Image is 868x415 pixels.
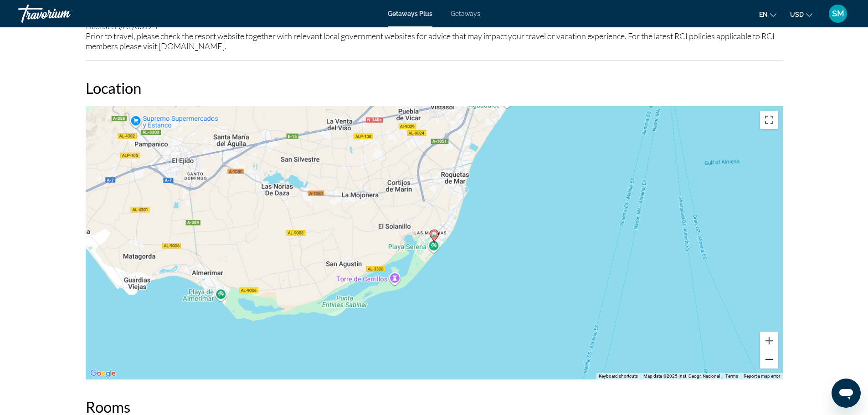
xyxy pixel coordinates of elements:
a: Open this area in Google Maps (opens a new window) [88,368,118,379]
button: Keyboard shortcuts [599,373,638,379]
span: en [759,11,768,18]
button: Zoom in [760,332,778,350]
a: Getaways Plus [388,10,432,17]
button: Toggle fullscreen view [760,111,778,129]
a: Getaways [451,10,480,17]
span: SM [832,9,844,18]
img: Google [88,368,118,379]
iframe: Button to launch messaging window [832,379,861,408]
button: Change language [759,8,776,21]
span: Map data ©2025 Inst. Geogr. Nacional [643,374,720,379]
a: Travorium [18,2,109,26]
a: Terms (opens in new tab) [725,374,738,379]
a: Report a map error [744,374,780,379]
span: USD [790,11,804,18]
button: User Menu [826,4,850,23]
button: Change currency [790,8,812,21]
button: Zoom out [760,350,778,369]
h2: Location [86,79,783,97]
